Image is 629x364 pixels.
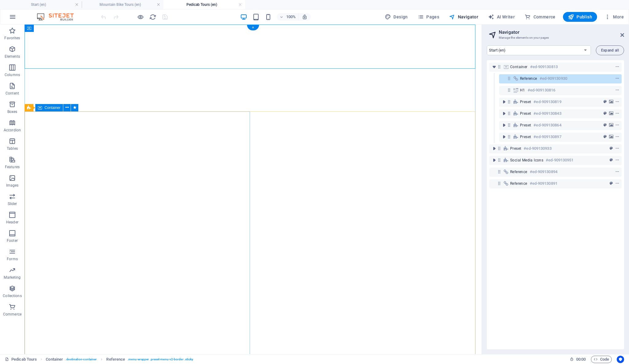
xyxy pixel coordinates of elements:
[530,63,558,71] h6: #ed-909130813
[510,146,521,151] span: Preset
[530,180,557,187] h6: #ed-909130891
[614,157,620,164] button: context-menu
[499,29,624,35] h2: Navigator
[591,356,612,363] button: Code
[594,356,609,363] span: Code
[614,133,620,141] button: context-menu
[3,293,21,298] p: Collections
[486,12,517,22] button: AI Writer
[277,13,299,21] button: 100%
[602,110,608,117] button: preset
[614,110,620,117] button: context-menu
[520,111,531,116] span: Preset
[382,12,410,22] div: Design (Ctrl+Alt+Y)
[447,12,481,22] button: Navigator
[576,356,586,363] span: 00 00
[568,14,592,20] span: Publish
[5,72,20,77] p: Columns
[520,76,537,81] span: Reference
[533,98,561,106] h6: #ed-909130819
[490,145,498,152] button: toggle-expand
[7,257,18,261] p: Forms
[415,12,442,22] button: Pages
[520,88,525,93] span: H1
[65,356,97,363] span: . destination-container
[149,13,156,21] button: reload
[3,312,21,317] p: Commerce
[490,157,498,164] button: toggle-expand
[563,12,597,22] button: Publish
[530,168,557,176] h6: #ed-909130894
[614,122,620,129] button: context-menu
[500,110,508,117] button: toggle-expand
[510,64,528,69] span: Container
[5,165,20,169] p: Features
[5,54,20,59] p: Elements
[510,181,527,186] span: Reference
[127,356,193,363] span: . menu-wrapper .preset-menu-v2-border .sticky
[608,157,614,164] button: preset
[7,146,18,151] p: Tables
[106,356,125,363] span: Click to select. Double-click to edit
[488,14,515,20] span: AI Writer
[596,45,624,55] button: Expand all
[82,1,163,8] h4: Mountain Bike Tours (en)
[614,63,620,71] button: context-menu
[5,356,37,363] a: Click to cancel selection. Double-click to open Pages
[602,12,626,22] button: More
[524,145,551,152] h6: #ed-909130933
[500,133,508,141] button: toggle-expand
[8,201,17,206] p: Slider
[286,13,296,21] h6: 100%
[7,109,18,114] p: Boxes
[520,123,531,128] span: Preset
[580,357,581,362] span: :
[522,12,558,22] button: Commerce
[418,14,439,20] span: Pages
[4,275,21,280] p: Marketing
[46,356,193,363] nav: breadcrumb
[6,220,18,225] p: Header
[614,168,620,176] button: context-menu
[533,133,561,141] h6: #ed-909130897
[614,98,620,106] button: context-menu
[6,183,19,188] p: Images
[6,91,19,96] p: Content
[4,36,20,41] p: Favorites
[520,134,531,139] span: Preset
[510,158,543,163] span: Social Media Icons
[608,110,614,117] button: background
[510,169,527,174] span: Reference
[604,14,624,20] span: More
[500,98,508,106] button: toggle-expand
[602,133,608,141] button: preset
[46,356,63,363] span: Click to select. Double-click to edit
[601,48,619,52] span: Expand all
[382,12,410,22] button: Design
[4,128,21,133] p: Accordion
[520,99,531,104] span: Preset
[385,14,408,20] span: Design
[602,122,608,129] button: preset
[614,75,620,82] button: context-menu
[525,14,556,20] span: Commerce
[449,14,478,20] span: Navigator
[35,13,81,21] img: Editor Logo
[149,14,156,21] i: Reload page
[7,238,18,243] p: Footer
[614,180,620,187] button: context-menu
[617,356,624,363] button: Usercentrics
[247,25,259,30] div: +
[540,75,567,82] h6: #ed-909130930
[528,87,555,94] h6: #ed-909130816
[163,1,245,8] h4: Pedicab Tours (en)
[546,157,573,164] h6: #ed-909130951
[608,122,614,129] button: background
[533,110,561,117] h6: #ed-909130843
[614,145,620,152] button: context-menu
[137,13,144,21] button: Click here to leave preview mode and continue editing
[302,14,307,20] i: On resize automatically adjust zoom level to fit chosen device.
[608,133,614,141] button: background
[614,87,620,94] button: context-menu
[533,122,561,129] h6: #ed-909130864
